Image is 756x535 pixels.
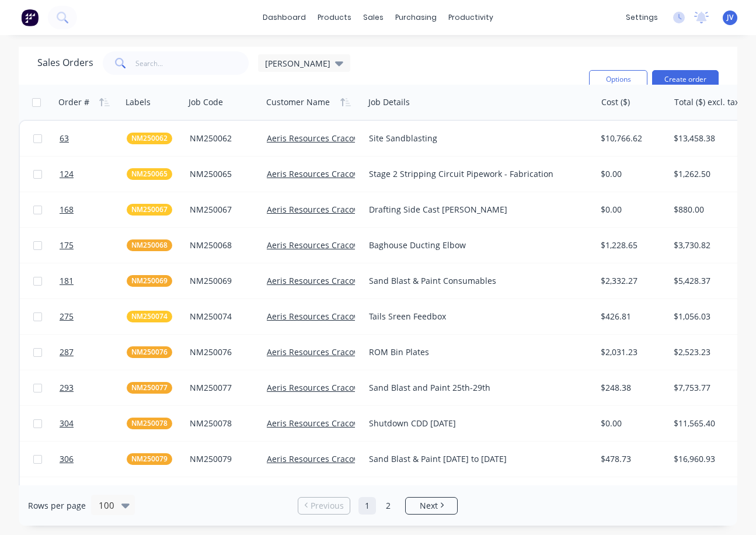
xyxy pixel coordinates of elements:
[127,418,172,429] button: NM250078
[127,168,172,180] button: NM250065
[126,96,151,108] div: Labels
[60,346,74,358] span: 287
[131,382,168,394] span: NM250077
[190,275,255,287] div: NM250069
[601,133,661,144] div: $10,766.62
[369,311,580,322] div: Tails Sreen Feedbox
[60,121,127,156] a: 63
[60,239,74,251] span: 175
[369,453,580,465] div: Sand Blast & Paint [DATE] to [DATE]
[266,96,330,108] div: Customer Name
[369,239,580,251] div: Baghouse Ducting Elbow
[127,453,172,465] button: NM250079
[369,346,580,358] div: ROM Bin Plates
[369,382,580,394] div: Sand Blast and Paint 25th-29th
[652,70,719,89] button: Create order
[60,168,74,180] span: 124
[358,497,376,515] a: Page 1 is your current page
[60,263,127,298] a: 181
[60,418,74,429] span: 304
[21,9,39,26] img: Factory
[60,477,127,512] a: 307
[311,500,344,512] span: Previous
[601,311,661,322] div: $426.81
[369,133,580,144] div: Site Sandblasting
[267,275,406,286] a: Aeris Resources Cracow Operations
[293,497,462,515] ul: Pagination
[379,497,397,515] a: Page 2
[127,346,172,358] button: NM250076
[601,275,661,287] div: $2,332.27
[267,168,406,179] a: Aeris Resources Cracow Operations
[601,96,630,108] div: Cost ($)
[601,168,661,180] div: $0.00
[131,168,168,180] span: NM250065
[190,453,255,465] div: NM250079
[60,311,74,322] span: 275
[131,346,168,358] span: NM250076
[369,204,580,216] div: Drafting Side Cast [PERSON_NAME]
[369,168,580,180] div: Stage 2 Stripping Circuit Pipework - Fabrication
[190,239,255,251] div: NM250068
[127,382,172,394] button: NM250077
[267,418,406,429] a: Aeris Resources Cracow Operations
[727,12,733,23] span: JV
[60,442,127,477] a: 306
[601,418,661,429] div: $0.00
[369,275,580,287] div: Sand Blast & Paint Consumables
[190,168,255,180] div: NM250065
[420,500,438,512] span: Next
[60,192,127,227] a: 168
[60,228,127,263] a: 175
[601,239,661,251] div: $1,228.65
[131,453,168,465] span: NM250079
[190,311,255,322] div: NM250074
[131,275,168,287] span: NM250069
[60,382,74,394] span: 293
[674,96,739,108] div: Total ($) excl. tax
[127,133,172,144] button: NM250062
[298,500,350,512] a: Previous page
[312,9,357,26] div: products
[601,204,661,216] div: $0.00
[60,157,127,192] a: 124
[589,70,647,89] button: Options
[267,204,406,215] a: Aeris Resources Cracow Operations
[131,133,168,144] span: NM250062
[60,453,74,465] span: 306
[389,9,443,26] div: purchasing
[131,418,168,429] span: NM250078
[135,51,249,75] input: Search...
[369,418,580,429] div: Shutdown CDD [DATE]
[443,9,499,26] div: productivity
[131,204,168,216] span: NM250067
[131,311,168,322] span: NM250074
[267,346,406,357] a: Aeris Resources Cracow Operations
[601,453,661,465] div: $478.73
[190,204,255,216] div: NM250067
[368,96,410,108] div: Job Details
[127,239,172,251] button: NM250068
[267,239,406,251] a: Aeris Resources Cracow Operations
[37,57,93,68] h1: Sales Orders
[601,346,661,358] div: $2,031.23
[28,500,86,512] span: Rows per page
[406,500,457,512] a: Next page
[267,382,406,393] a: Aeris Resources Cracow Operations
[357,9,389,26] div: sales
[601,382,661,394] div: $248.38
[60,335,127,370] a: 287
[257,9,312,26] a: dashboard
[58,96,89,108] div: Order #
[267,311,406,322] a: Aeris Resources Cracow Operations
[190,346,255,358] div: NM250076
[190,133,255,144] div: NM250062
[131,239,168,251] span: NM250068
[620,9,664,26] div: settings
[190,418,255,429] div: NM250078
[60,370,127,405] a: 293
[127,204,172,216] button: NM250067
[267,453,406,464] a: Aeris Resources Cracow Operations
[60,299,127,334] a: 275
[265,57,330,70] span: [PERSON_NAME]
